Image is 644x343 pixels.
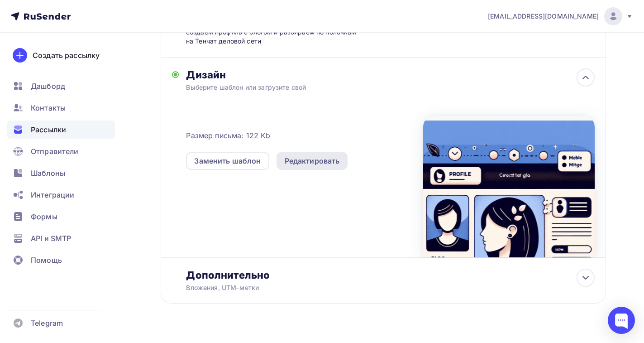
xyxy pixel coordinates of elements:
a: Шаблоны [7,164,115,182]
div: Дополнительно [186,269,595,281]
a: Рассылки [7,121,115,139]
span: Рассылки [31,124,66,135]
span: Шаблоны [31,168,65,179]
a: Отправители [7,142,115,160]
div: Выберите шаблон или загрузите свой [186,83,553,92]
span: [EMAIL_ADDRESS][DOMAIN_NAME] [488,12,599,21]
span: Размер письма: 122 Kb [186,130,270,141]
div: Редактировать [285,155,340,166]
span: Отправители [31,146,79,157]
div: Вложения, UTM–метки [186,283,553,292]
span: Формы [31,211,57,222]
a: Формы [7,208,115,226]
div: Заменить шаблон [194,155,261,166]
span: Telegram [31,318,63,329]
a: Контакты [7,99,115,117]
a: [EMAIL_ADDRESS][DOMAIN_NAME] [488,7,633,25]
span: Дашборд [31,81,65,92]
div: Дизайн [186,68,595,81]
span: Контакты [31,102,66,113]
div: Создать рассылку [33,50,100,61]
div: создаём профиль с блогом и разбираем по полочкам на Тенчат деловой сети [186,28,365,46]
span: Помощь [31,255,62,266]
a: Дашборд [7,77,115,95]
span: Интеграции [31,189,74,200]
span: API и SMTP [31,233,71,244]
